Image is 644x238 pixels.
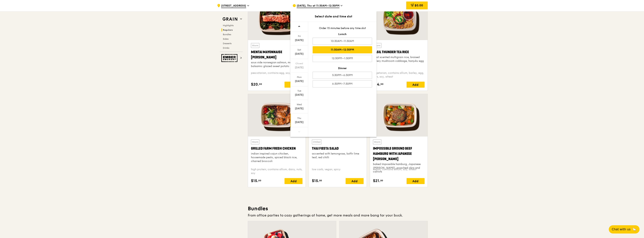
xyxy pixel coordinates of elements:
span: Highlights [223,24,234,27]
div: 5:30PM–6:30PM [313,72,372,79]
div: pescatarian, contains egg, soy, wheat [251,71,303,79]
div: Mentai Mayonnaise [PERSON_NAME] [251,49,303,60]
div: Warm [373,43,381,48]
div: 10:30AM–11:30AM [313,38,372,45]
div: Chilled [312,140,321,144]
div: Add [285,178,303,184]
div: accented with lemongrass, kaffir lime leaf, red chilli [312,152,363,159]
span: [STREET_ADDRESS] [221,4,246,8]
div: Add [346,178,364,184]
div: [DATE] [291,38,308,42]
div: Add [407,178,425,184]
div: [DATE] [291,79,308,83]
div: Dinner [313,66,372,70]
span: Desserts [223,42,231,45]
span: $15. [312,178,319,184]
div: Select date and time slot [290,14,377,19]
div: Warm [373,140,381,144]
span: 00 [380,83,383,86]
span: $15. [251,178,258,184]
span: $20. [251,82,259,87]
div: Thu [291,117,308,120]
span: 50 [319,179,322,182]
img: Ember Smokery web logo [221,54,239,62]
div: Lunch [313,32,372,36]
div: Basil Thunder Tea Rice [373,49,425,55]
span: $0.00 [415,4,423,7]
div: Tue [291,89,308,92]
div: Add [285,82,303,88]
span: $21. [373,178,380,184]
div: Fri [291,35,308,38]
div: [DATE] [291,107,308,110]
div: Warm [251,43,259,48]
div: Mon [291,76,308,79]
div: Sat [291,48,308,51]
div: Order 15 minutes before any time slot [313,26,372,30]
div: Warm [251,140,259,144]
div: [DATE] [291,52,308,56]
span: Bundles [223,33,231,36]
span: 🦙 [632,227,637,232]
div: 12:30PM–1:30PM [313,55,372,62]
span: 50 [380,179,383,182]
h3: Bundles [248,205,428,212]
div: vegan, contains allium, soy, wheat [373,168,425,175]
div: baked Impossible hamburg, Japanese [PERSON_NAME], poached okra and carrots [373,162,425,174]
div: 11:30AM–12:30PM [313,46,372,53]
span: [DATE], Thu at 11:30AM–12:30PM [297,4,339,8]
button: Chat with us🦙 [609,225,640,234]
div: Closed [291,62,308,65]
div: From office parties to cozy gatherings at home, get more meals and more bang for your buck. [248,213,428,218]
div: indian inspired cajun chicken, housemade pesto, spiced black rice, charred broccoli [251,152,303,163]
span: Regulars [223,29,233,31]
div: Impossible Ground Beef Hamburg with Japanese [PERSON_NAME] [373,146,425,162]
div: Grilled Farm Fresh Chicken [251,146,303,151]
div: low carb, vegan, spicy [312,168,363,175]
div: vegetarian, contains allium, barley, egg, nuts, soy, wheat [373,71,425,79]
div: Thai Fiesta Salad [312,146,363,151]
div: Add [407,82,425,88]
span: $14. [373,82,380,87]
div: Wed [291,103,308,106]
span: Chat with us [612,227,631,232]
span: 00 [258,179,261,182]
div: [DATE] [291,120,308,124]
span: Drinks [223,47,229,49]
div: [DATE] [291,66,308,69]
span: 00 [259,83,262,86]
img: Grain web logo [221,16,239,22]
div: high protein, contains allium, dairy, nuts, soy [251,168,303,175]
div: sous vide norwegian salmon, mentaiko, balsamic glazed sweet potato [251,61,303,68]
div: basil scented multigrain rice, braised celery mushroom cabbage, hanjuku egg [373,55,425,63]
div: [DATE] [291,93,308,97]
span: Sides [223,38,228,40]
div: 6:30PM–7:30PM [313,80,372,87]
